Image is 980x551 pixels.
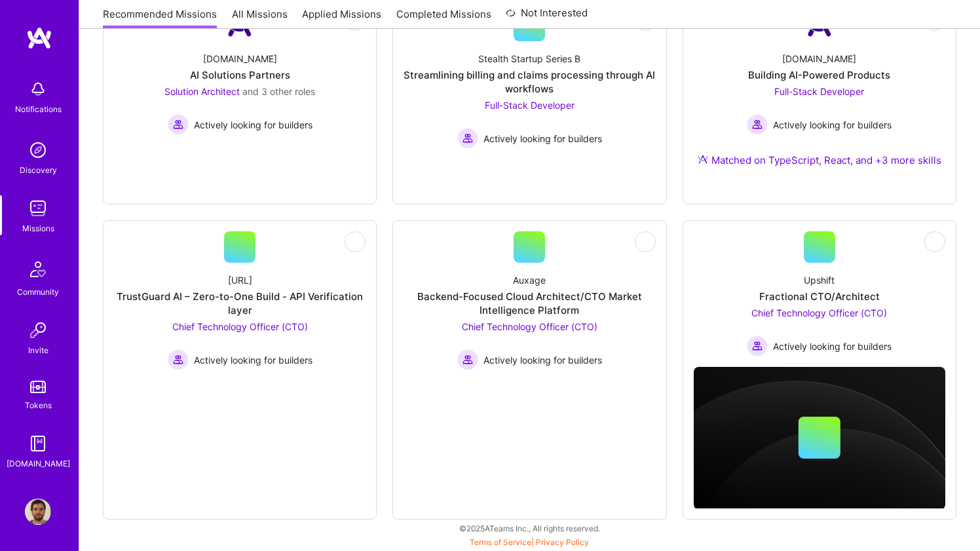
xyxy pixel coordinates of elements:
[15,102,62,116] div: Notifications
[25,499,51,525] img: User Avatar
[759,290,880,303] div: Fractional CTO/Architect
[168,114,189,135] img: Actively looking for builders
[698,153,941,167] div: Matched on TypeScript, React, and +3 more skills
[232,7,288,29] a: All Missions
[25,398,52,412] div: Tokens
[114,10,366,135] a: Company Logo[DOMAIN_NAME]AI Solutions PartnersSolution Architect and 3 other rolesActively lookin...
[30,381,46,393] img: tokens
[114,290,366,317] div: TrustGuard AI – Zero-to-One Build - API Verification layer
[782,52,856,66] div: [DOMAIN_NAME]
[242,86,315,97] span: and 3 other roles
[747,335,768,356] img: Actively looking for builders
[694,10,945,183] a: Company Logo[DOMAIN_NAME]Building AI-Powered ProductsFull-Stack Developer Actively looking for bu...
[79,512,980,544] div: © 2025 ATeams Inc., All rights reserved.
[483,353,602,367] span: Actively looking for builders
[350,237,360,247] i: icon EyeClosed
[404,231,655,370] a: AuxageBackend-Focused Cloud Architect/CTO Market Intelligence PlatformChief Technology Officer (C...
[748,68,890,82] div: Building AI-Powered Products
[773,339,892,353] span: Actively looking for builders
[462,321,597,332] span: Chief Technology Officer (CTO)
[20,163,57,177] div: Discovery
[28,343,48,357] div: Invite
[930,237,940,247] i: icon EyeClosed
[470,537,531,547] a: Terms of Service
[747,114,768,135] img: Actively looking for builders
[22,254,54,285] img: Community
[194,353,312,367] span: Actively looking for builders
[774,86,864,97] span: Full-Stack Developer
[114,231,366,370] a: [URL]TrustGuard AI – Zero-to-One Build - API Verification layerChief Technology Officer (CTO) Act...
[25,430,51,457] img: guide book
[22,221,54,235] div: Missions
[194,118,312,132] span: Actively looking for builders
[513,273,546,287] div: Auxage
[698,154,708,164] img: Ateam Purple Icon
[190,68,290,82] div: AI Solutions Partners
[25,76,51,102] img: bell
[804,273,835,287] div: Upshift
[457,349,478,370] img: Actively looking for builders
[228,273,252,287] div: [URL]
[536,537,589,547] a: Privacy Policy
[25,137,51,163] img: discovery
[7,457,70,470] div: [DOMAIN_NAME]
[22,499,54,525] a: User Avatar
[773,118,892,132] span: Actively looking for builders
[640,237,650,247] i: icon EyeClosed
[483,132,602,145] span: Actively looking for builders
[396,7,491,29] a: Completed Missions
[168,349,189,370] img: Actively looking for builders
[172,321,308,332] span: Chief Technology Officer (CTO)
[457,128,478,149] img: Actively looking for builders
[694,231,945,356] a: UpshiftFractional CTO/ArchitectChief Technology Officer (CTO) Actively looking for buildersActive...
[26,26,52,50] img: logo
[404,10,655,149] a: Stealth Startup Series BStreamlining billing and claims processing through AI workflowsFull-Stack...
[404,290,655,317] div: Backend-Focused Cloud Architect/CTO Market Intelligence Platform
[302,7,381,29] a: Applied Missions
[404,68,655,96] div: Streamlining billing and claims processing through AI workflows
[694,367,945,510] img: cover
[25,317,51,343] img: Invite
[103,7,217,29] a: Recommended Missions
[478,52,580,66] div: Stealth Startup Series B
[751,307,887,318] span: Chief Technology Officer (CTO)
[485,100,575,111] span: Full-Stack Developer
[25,195,51,221] img: teamwork
[203,52,277,66] div: [DOMAIN_NAME]
[164,86,240,97] span: Solution Architect
[506,5,588,29] a: Not Interested
[470,537,589,547] span: |
[17,285,59,299] div: Community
